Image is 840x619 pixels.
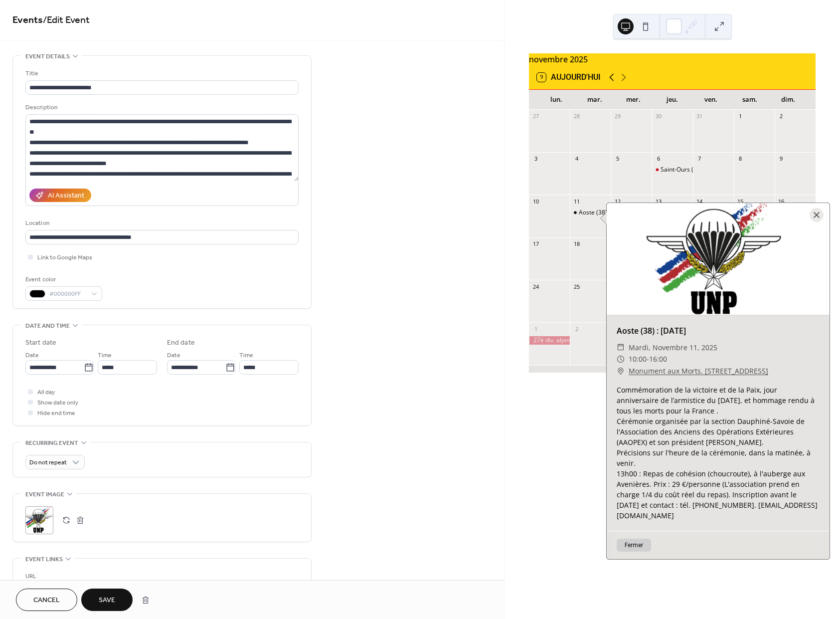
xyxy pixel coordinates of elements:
div: 3 [532,155,539,163]
div: Start date [25,338,56,348]
div: novembre 2025 [529,53,816,65]
div: 7 [696,155,703,163]
div: sam. [730,90,769,110]
span: Date and time [25,321,70,331]
div: URL [25,571,297,582]
span: Link to Google Maps [37,253,92,263]
span: All day [37,388,55,398]
div: Description [25,102,297,113]
div: AI Assistant [48,191,84,202]
div: 28 [573,113,580,120]
button: Save [81,589,133,611]
button: Cancel [16,589,77,611]
div: Aoste (38) : 11 Nov. [570,208,611,217]
div: 1 [737,113,744,120]
div: Aoste (38) : [DATE] [607,325,830,337]
div: 6 [655,155,662,163]
span: Event details [25,51,70,62]
span: Hide end time [37,409,75,419]
a: Events [12,11,43,30]
span: Save [99,596,115,606]
span: Event image [25,489,64,500]
div: 12 [614,198,621,205]
div: jeu. [653,90,692,110]
div: 2 [573,325,580,333]
div: ​ [617,342,625,354]
span: Date [167,351,180,361]
div: 1 [532,325,539,333]
div: ; [25,506,53,534]
span: Event links [25,554,63,565]
div: Title [25,68,297,79]
div: ​ [617,353,625,365]
span: Time [239,351,253,361]
span: / Edit Event [43,11,90,30]
span: - [647,353,649,365]
div: 4 [573,155,580,163]
div: mar. [576,90,615,110]
span: 10:00 [629,353,647,365]
div: 14 [696,198,703,205]
button: Fermer [617,539,651,552]
div: 29 [614,113,621,120]
a: Monument aux Morts. [STREET_ADDRESS] [629,365,768,377]
div: 25 [573,283,580,290]
div: Saint-Ours (63) : forum régional [661,166,748,174]
div: Saint-Ours (63) : forum régional [652,166,692,174]
span: Recurring event [25,438,78,448]
div: 8 [737,155,744,163]
div: 9 [778,155,785,163]
div: mer. [614,90,653,110]
div: 13 [655,198,662,205]
span: mardi, novembre 11, 2025 [629,342,717,354]
div: 27 [532,113,539,120]
button: 9Aujourd'hui [533,70,604,84]
div: ven. [691,90,730,110]
div: End date [167,338,195,348]
span: Date [25,351,39,361]
div: dim. [769,90,808,110]
div: 27è div. alpine : expo [529,336,570,345]
span: Cancel [33,596,60,606]
div: 2 [778,113,785,120]
span: 16:00 [649,353,667,365]
div: 16 [778,198,785,205]
div: 11 [573,198,580,205]
div: 10 [532,198,539,205]
div: 18 [573,240,580,248]
div: 15 [737,198,744,205]
span: Time [98,351,112,361]
span: Show date only [37,398,78,409]
div: 5 [614,155,621,163]
div: 30 [655,113,662,120]
div: 17 [532,240,539,248]
div: Aoste (38) : [DATE] [579,208,631,217]
button: AI Assistant [29,189,91,202]
div: lun. [537,90,576,110]
div: 31 [696,113,703,120]
div: Event color [25,274,100,285]
div: Commémoration de la victoire et de la Paix, jour anniversaire de l’armistice du [DATE], et hommag... [607,385,830,521]
span: #000000FF [49,289,86,300]
span: Do not repeat [29,457,67,469]
div: 24 [532,283,539,290]
div: ​ [617,365,625,377]
div: Location [25,218,297,228]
